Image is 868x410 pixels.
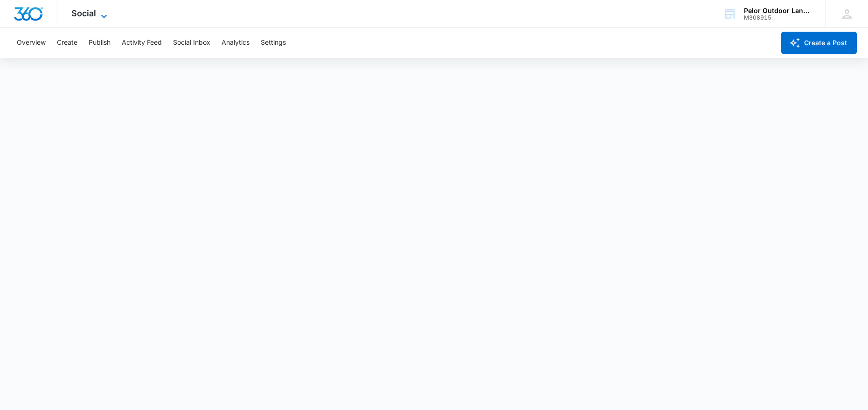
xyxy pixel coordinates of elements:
[71,8,96,18] span: Social
[17,28,46,58] button: Overview
[222,28,250,58] button: Analytics
[89,28,111,58] button: Publish
[744,7,812,14] div: account name
[781,32,857,54] button: Create a Post
[744,14,812,21] div: account id
[261,28,286,58] button: Settings
[57,28,77,58] button: Create
[173,28,210,58] button: Social Inbox
[122,28,162,58] button: Activity Feed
